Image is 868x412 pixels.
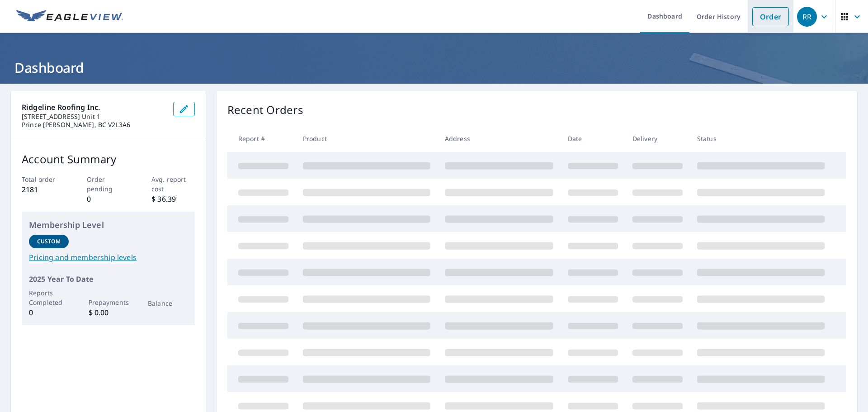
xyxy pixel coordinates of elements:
p: 0 [87,194,130,204]
div: RR [797,7,817,27]
th: Delivery [625,125,690,152]
p: 2025 Year To Date [29,274,188,284]
p: Reports Completed [29,288,69,307]
th: Date [561,125,625,152]
p: Prince [PERSON_NAME], BC V2L3A6 [22,121,166,129]
p: Custom [37,237,61,246]
p: Order pending [87,175,130,194]
th: Status [690,125,832,152]
p: Account Summary [22,151,195,167]
th: Report # [227,125,296,152]
p: [STREET_ADDRESS] Unit 1 [22,113,166,121]
p: $ 0.00 [89,307,128,318]
p: $ 36.39 [151,194,195,204]
th: Address [438,125,561,152]
p: 0 [29,307,69,318]
p: Ridgeline Roofing Inc. [22,102,166,113]
p: Avg. report cost [151,175,195,194]
p: Balance [148,298,188,308]
h1: Dashboard [11,58,857,77]
p: Membership Level [29,219,188,231]
p: Total order [22,175,65,184]
th: Product [296,125,438,152]
img: EV Logo [16,10,123,24]
p: 2181 [22,184,65,195]
p: Prepayments [89,298,128,307]
a: Pricing and membership levels [29,252,188,263]
a: Order [752,7,789,26]
p: Recent Orders [227,102,303,118]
